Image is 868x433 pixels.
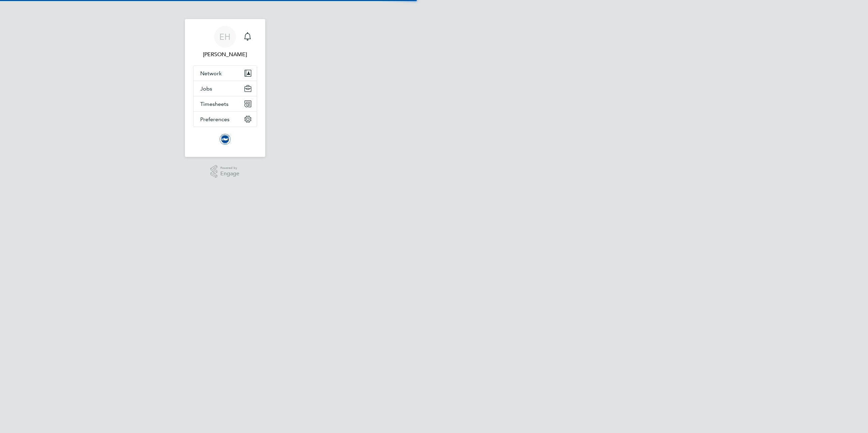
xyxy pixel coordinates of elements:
[193,96,257,111] button: Timesheets
[193,81,257,96] button: Jobs
[220,165,239,171] span: Powered by
[220,171,239,177] span: Engage
[193,66,257,81] button: Network
[193,50,257,59] span: Emily Houghton
[193,112,257,127] button: Preferences
[200,101,228,107] span: Timesheets
[193,26,257,59] a: EH[PERSON_NAME]
[219,32,231,41] span: EH
[185,19,265,157] nav: Main navigation
[200,85,212,92] span: Jobs
[200,116,230,123] span: Preferences
[193,134,257,145] a: Go to home page
[200,70,222,77] span: Network
[220,134,231,145] img: brightonandhovealbion-logo-retina.png
[210,165,239,178] a: Powered byEngage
